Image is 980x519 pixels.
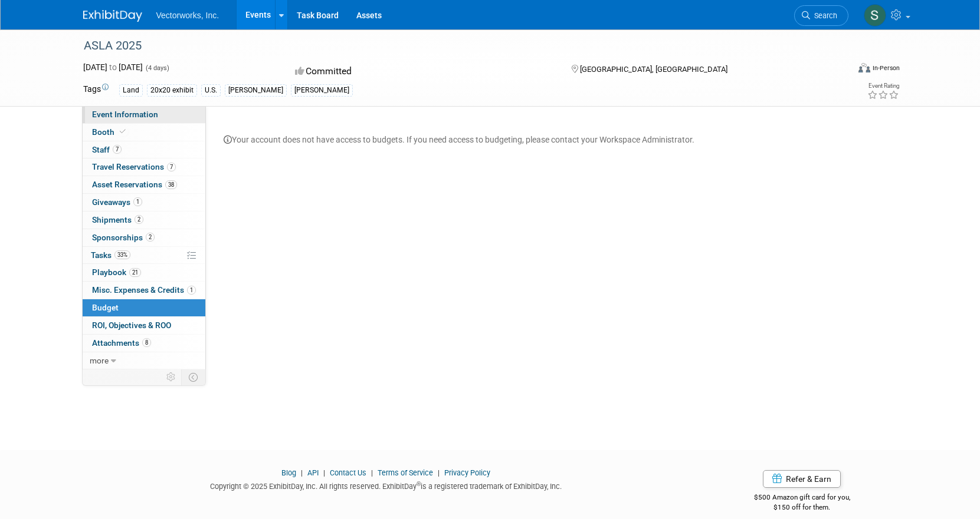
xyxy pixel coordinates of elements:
[864,4,886,27] img: Shauna Bruno
[120,128,126,135] i: Booth reservation complete
[107,62,119,72] span: to
[133,197,142,206] span: 1
[307,468,319,477] a: API
[92,145,122,154] span: Staff
[113,145,122,154] span: 7
[330,468,366,477] a: Contact Us
[92,267,141,277] span: Playbook
[129,268,141,277] span: 21
[142,338,151,347] span: 8
[83,317,205,334] a: ROI, Objectives & ROO
[181,369,205,385] td: Toggle Event Tabs
[92,303,119,312] span: Budget
[80,35,831,57] div: ASLA 2025
[83,282,205,299] a: Misc. Expenses & Credits1
[135,215,143,224] span: 2
[145,64,169,72] span: (4 days)
[83,10,142,22] img: ExhibitDay
[92,127,128,137] span: Booth
[146,233,155,242] span: 2
[83,264,205,281] a: Playbook21
[92,338,151,348] span: Attachments
[810,11,837,20] span: Search
[92,285,196,295] span: Misc. Expenses & Credits
[83,62,143,72] span: [DATE] [DATE]
[92,233,155,242] span: Sponsorships
[161,369,182,385] td: Personalize Event Tab Strip
[224,122,889,146] div: Your account does not have access to budgets. If you need access to budgeting, please contact you...
[444,468,490,477] a: Privacy Policy
[92,162,176,171] span: Travel Reservations
[165,180,177,189] span: 38
[83,106,205,123] a: Event Information
[763,470,841,488] a: Refer & Earn
[291,61,552,82] div: Committed
[83,211,205,229] a: Shipments2
[368,468,376,477] span: |
[167,163,176,171] span: 7
[858,63,870,72] img: Format-Inperson.png
[83,124,205,141] a: Booth
[83,83,109,97] td: Tags
[92,197,142,207] span: Giveaways
[83,247,205,264] a: Tasks33%
[147,84,197,97] div: 20x20 exhibit
[83,194,205,211] a: Giveaways1
[187,286,196,295] span: 1
[291,84,353,97] div: [PERSON_NAME]
[867,83,899,89] div: Event Rating
[83,158,205,176] a: Travel Reservations7
[91,250,130,260] span: Tasks
[779,61,900,79] div: Event Format
[435,468,443,477] span: |
[225,84,287,97] div: [PERSON_NAME]
[707,485,897,512] div: $500 Amazon gift card for you,
[83,141,205,158] a: Staff7
[83,335,205,352] a: Attachments8
[92,320,171,330] span: ROI, Objectives & ROO
[92,215,143,224] span: Shipments
[83,478,690,492] div: Copyright © 2025 ExhibitDay, Inc. All rights reserved. ExhibitDay is a registered trademark of Ex...
[580,65,727,74] span: [GEOGRAPHIC_DATA], [GEOGRAPHIC_DATA]
[83,176,205,193] a: Asset Reservations38
[707,503,897,513] div: $150 off for them.
[872,64,900,72] div: In-Person
[114,250,130,259] span: 33%
[281,468,296,477] a: Blog
[201,84,221,97] div: U.S.
[92,180,177,189] span: Asset Reservations
[794,5,848,26] a: Search
[378,468,433,477] a: Terms of Service
[298,468,306,477] span: |
[83,352,205,369] a: more
[156,11,219,20] span: Vectorworks, Inc.
[92,110,158,119] span: Event Information
[320,468,328,477] span: |
[83,229,205,246] a: Sponsorships2
[119,84,143,97] div: Land
[83,299,205,316] a: Budget
[90,356,109,365] span: more
[417,481,421,487] sup: ®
